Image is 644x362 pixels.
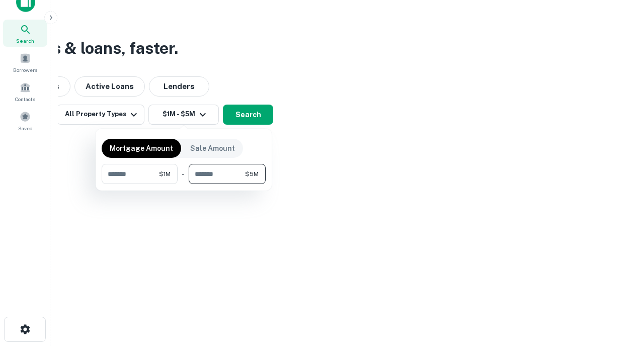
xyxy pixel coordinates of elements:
[190,143,235,154] p: Sale Amount
[594,282,644,330] iframe: Chat Widget
[182,164,185,184] div: -
[159,169,171,178] span: $1M
[110,143,173,154] p: Mortgage Amount
[245,169,259,178] span: $5M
